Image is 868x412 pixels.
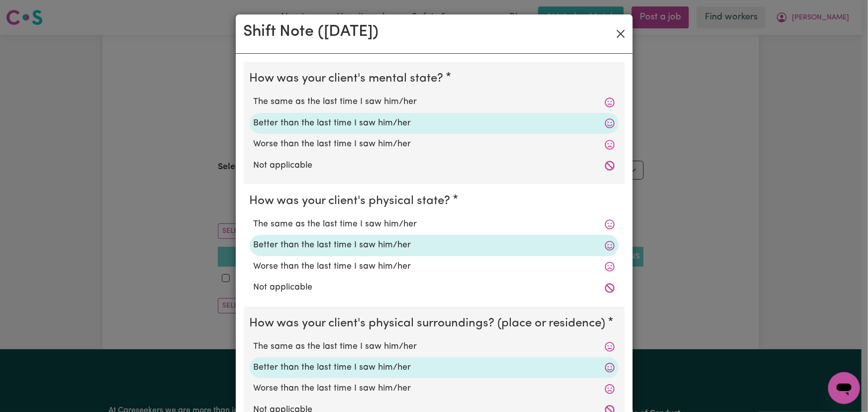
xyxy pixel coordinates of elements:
label: The same as the last time I saw him/her [254,96,615,108]
iframe: Button to launch messaging window [828,372,860,404]
label: Worse than the last time I saw him/her [254,138,615,151]
button: Close [613,26,629,42]
label: Better than the last time I saw him/her [254,117,615,130]
label: Better than the last time I saw him/her [254,361,615,374]
label: Worse than the last time I saw him/her [254,260,615,273]
label: Worse than the last time I saw him/her [254,382,615,395]
legend: How was your client's mental state? [250,70,448,88]
legend: How was your client's physical surroundings? (place or residence) [250,314,610,332]
label: Not applicable [254,281,615,294]
label: Better than the last time I saw him/her [254,239,615,252]
label: Not applicable [254,159,615,172]
h2: Shift Note ( [DATE] ) [244,22,379,41]
label: The same as the last time I saw him/her [254,218,615,231]
label: The same as the last time I saw him/her [254,340,615,353]
legend: How was your client's physical state? [250,192,455,210]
